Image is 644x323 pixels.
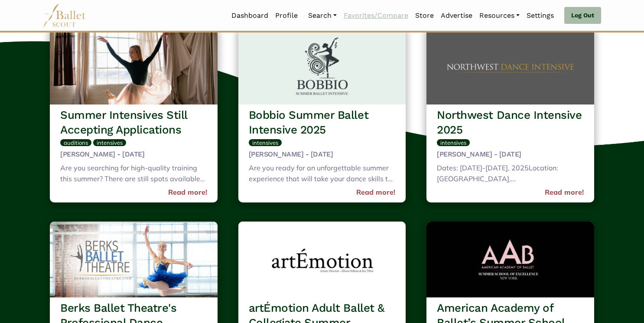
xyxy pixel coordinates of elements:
h3: Bobbio Summer Ballet Intensive 2025 [249,108,396,137]
h5: [PERSON_NAME] - [DATE] [437,150,584,159]
img: header_image.img [50,222,218,297]
h3: Northwest Dance Intensive 2025 [437,108,584,137]
img: header_image.img [238,29,406,104]
img: header_image.img [426,29,594,104]
span: intensives [252,139,278,146]
img: header_image.img [426,222,594,297]
a: Store [412,7,437,25]
a: Settings [523,7,557,25]
a: Read more! [168,187,207,198]
img: header_image.img [50,29,218,104]
span: intensives [97,139,123,146]
a: Read more! [545,187,584,198]
img: header_image.img [238,222,406,297]
a: Favorites/Compare [340,7,412,25]
a: Dashboard [228,7,272,25]
h5: [PERSON_NAME] - [DATE] [60,150,207,159]
a: Read more! [356,187,395,198]
span: intensives [440,139,466,146]
h3: Summer Intensives Still Accepting Applications [60,108,207,137]
a: Resources [476,7,523,25]
h5: [PERSON_NAME] - [DATE] [249,150,396,159]
a: Advertise [437,7,476,25]
a: Log Out [564,7,601,24]
a: Profile [272,7,301,25]
a: Search [305,7,340,25]
div: Are you ready for an unforgettable summer experience that will take your dance skills to the next... [249,163,396,186]
div: Are you searching for high-quality training this summer? There are still spots available in these... [60,163,207,186]
div: Dates: [DATE]-[DATE], 2025Location: [GEOGRAPHIC_DATA], [GEOGRAPHIC_DATA]: 9-18 Are you ready to t... [437,163,584,186]
span: auditions [64,139,88,146]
